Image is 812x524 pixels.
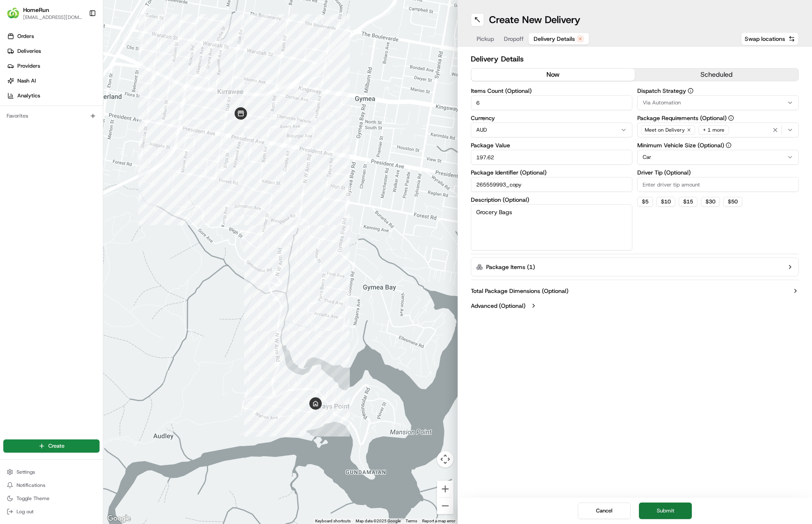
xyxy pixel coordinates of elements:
label: Currency [471,115,632,121]
input: Enter package identifier [471,177,632,192]
button: Keyboard shortcuts [315,518,351,524]
button: $50 [723,197,742,207]
span: Delivery Details [534,35,575,43]
button: $30 [701,197,720,207]
span: Notifications [17,482,45,489]
span: Pickup [477,35,494,43]
button: Log out [3,506,100,517]
button: Cancel [578,503,631,519]
textarea: Grocery Bags [471,204,632,250]
span: Dropoff [504,35,524,43]
label: Minimum Vehicle Size (Optional) [637,142,799,148]
label: Advanced (Optional) [471,302,525,310]
label: Package Requirements (Optional) [637,115,799,121]
a: Providers [3,59,103,73]
label: Package Items ( 1 ) [486,263,535,271]
span: Map data ©2025 Google [356,519,401,523]
h1: Create New Delivery [489,13,580,26]
a: Orders [3,30,103,43]
span: Meet on Delivery [645,127,685,133]
label: Package Value [471,142,632,148]
button: $5 [637,197,653,207]
button: now [471,68,635,81]
button: Zoom out [437,498,453,514]
label: Total Package Dimensions (Optional) [471,287,568,295]
img: Google [105,513,133,524]
button: Total Package Dimensions (Optional) [471,287,799,295]
span: Toggle Theme [17,495,50,502]
span: Swap locations [745,35,785,43]
button: Zoom in [437,481,453,497]
h2: Delivery Details [471,53,799,65]
button: Notifications [3,479,100,491]
label: Driver Tip (Optional) [637,170,799,175]
button: [EMAIL_ADDRESS][DOMAIN_NAME] [23,14,82,21]
span: Orders [17,33,34,40]
img: HomeRun [7,7,20,20]
input: Enter number of items [471,95,632,110]
input: Enter driver tip amount [637,177,799,192]
div: Favorites [3,109,100,123]
button: $15 [679,197,698,207]
button: Package Requirements (Optional) [728,115,734,121]
span: Create [48,442,64,450]
span: Nash AI [17,77,36,85]
input: Enter package value [471,150,632,165]
button: HomeRun [23,6,49,14]
a: Open this area in Google Maps (opens a new window) [105,513,133,524]
a: Deliveries [3,45,103,58]
span: Settings [17,469,35,475]
button: Dispatch Strategy [688,88,693,94]
button: Settings [3,466,100,478]
a: Terms [406,519,417,523]
button: Submit [639,503,692,519]
button: scheduled [635,68,798,81]
span: Log out [17,508,33,515]
button: Via Automation [637,95,799,110]
label: Package Identifier (Optional) [471,170,632,175]
span: Deliveries [17,47,41,55]
button: $10 [656,197,675,207]
button: HomeRunHomeRun[EMAIL_ADDRESS][DOMAIN_NAME] [3,3,85,23]
button: Meet on Delivery+ 1 more [637,123,799,137]
button: Map camera controls [437,451,453,467]
a: Nash AI [3,74,103,87]
button: Toggle Theme [3,493,100,504]
button: Package Items (1) [471,257,799,276]
span: Analytics [17,92,40,99]
button: Advanced (Optional) [471,302,799,310]
a: Analytics [3,89,103,102]
div: + 1 more [698,125,729,135]
label: Dispatch Strategy [637,88,799,94]
a: Report a map error [422,519,455,523]
span: Providers [17,62,40,70]
span: Via Automation [643,99,681,106]
button: Minimum Vehicle Size (Optional) [726,142,731,148]
label: Description (Optional) [471,197,632,203]
button: Create [3,439,100,453]
label: Items Count (Optional) [471,88,632,94]
button: Swap locations [741,32,799,45]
